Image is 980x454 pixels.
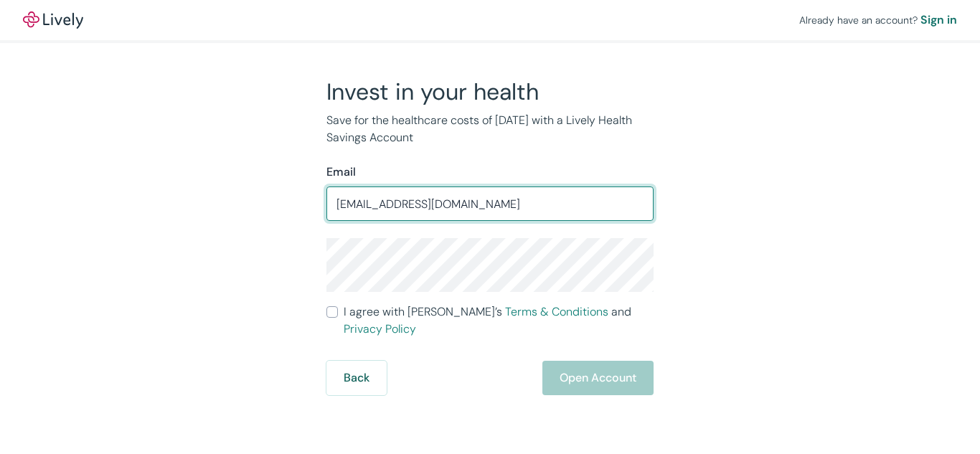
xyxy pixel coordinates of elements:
a: LivelyLively [23,11,83,29]
div: Already have an account? [799,11,957,29]
label: Email [326,164,356,181]
h2: Invest in your health [326,77,654,106]
a: Privacy Policy [344,321,416,336]
span: I agree with [PERSON_NAME]’s and [344,303,654,338]
a: Terms & Conditions [505,304,608,319]
img: Lively [23,11,83,29]
p: Save for the healthcare costs of [DATE] with a Lively Health Savings Account [326,112,654,146]
button: Back [326,361,387,395]
a: Sign in [920,11,957,29]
